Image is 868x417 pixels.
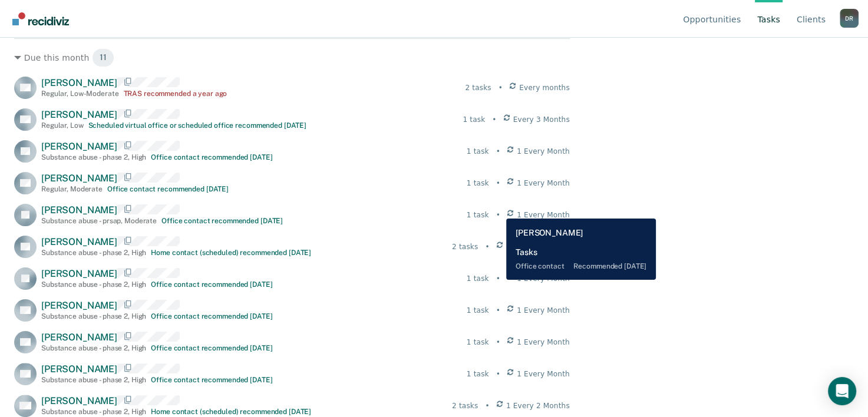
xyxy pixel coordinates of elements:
div: • [496,369,500,379]
div: Regular , Moderate [41,185,103,193]
span: 1 Every Month [517,273,570,284]
div: Office contact recommended [DATE] [161,217,283,225]
img: Recidiviz [12,12,69,25]
span: [PERSON_NAME] [41,204,117,216]
div: Substance abuse - prsap , Moderate [41,217,157,225]
div: Substance abuse - phase 2 , High [41,376,146,384]
span: 1 Every Month [517,178,570,188]
span: 1 Every Month [517,305,570,316]
span: Every months [519,82,570,93]
span: Every 3 Months [513,114,570,125]
div: Due this month 11 [14,48,570,67]
div: Substance abuse - phase 2 , High [41,312,146,320]
div: 1 task [467,273,489,284]
div: Office contact recommended [DATE] [151,153,272,161]
div: • [499,82,503,93]
div: Office contact recommended [DATE] [151,312,272,320]
span: [PERSON_NAME] [41,109,117,120]
div: Office contact recommended [DATE] [151,280,272,289]
span: 1 Every 2 Months [506,241,570,252]
div: Regular , Low [41,121,84,130]
div: Home contact (scheduled) recommended [DATE] [151,408,311,416]
span: 1 Every Month [517,337,570,347]
div: Office contact recommended [DATE] [151,344,272,352]
div: • [485,241,489,252]
span: [PERSON_NAME] [41,395,117,406]
div: D R [840,9,859,28]
div: • [496,146,500,157]
span: 1 Every Month [517,146,570,157]
div: • [496,273,500,284]
div: 2 tasks [452,241,478,252]
div: 2 tasks [452,401,478,411]
span: [PERSON_NAME] [41,236,117,247]
div: Regular , Low-Moderate [41,90,119,98]
div: TRAS recommended a year ago [124,90,227,98]
div: Office contact recommended [DATE] [151,376,272,384]
span: [PERSON_NAME] [41,300,117,311]
span: 1 Every Month [517,369,570,379]
span: 11 [92,48,114,67]
div: Substance abuse - phase 2 , High [41,153,146,161]
div: 1 task [467,146,489,157]
div: • [496,210,500,220]
button: Profile dropdown button [840,9,859,28]
div: Scheduled virtual office or scheduled office recommended [DATE] [88,121,306,130]
div: • [496,337,500,347]
div: Office contact recommended [DATE] [107,185,229,193]
div: Substance abuse - phase 2 , High [41,280,146,289]
div: Home contact (scheduled) recommended [DATE] [151,249,311,257]
span: [PERSON_NAME] [41,141,117,152]
div: • [492,114,496,125]
div: Substance abuse - phase 2 , High [41,344,146,352]
span: [PERSON_NAME] [41,173,117,184]
span: [PERSON_NAME] [41,332,117,343]
div: 1 task [467,369,489,379]
div: Open Intercom Messenger [828,377,856,405]
div: 1 task [467,305,489,316]
div: Substance abuse - phase 2 , High [41,249,146,257]
div: • [485,401,489,411]
div: 1 task [467,210,489,220]
div: 2 tasks [465,82,491,93]
div: • [496,305,500,316]
span: 1 Every Month [517,210,570,220]
div: 1 task [463,114,485,125]
span: [PERSON_NAME] [41,77,117,88]
span: 1 Every 2 Months [506,401,570,411]
span: [PERSON_NAME] [41,268,117,279]
div: 1 task [467,178,489,188]
span: [PERSON_NAME] [41,363,117,375]
div: 1 task [467,337,489,347]
div: Substance abuse - phase 2 , High [41,408,146,416]
div: • [496,178,500,188]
